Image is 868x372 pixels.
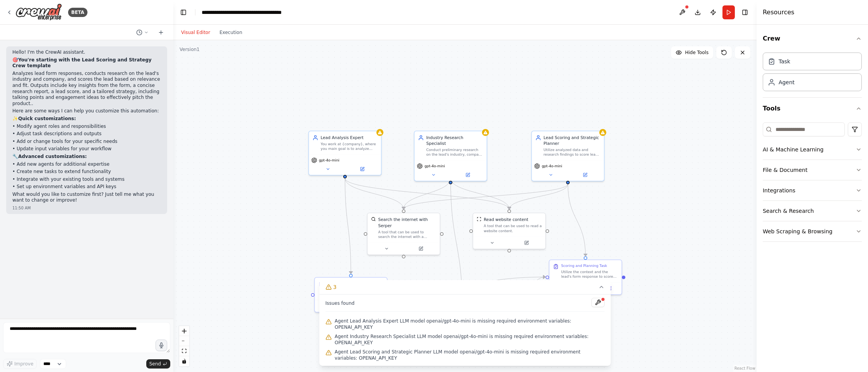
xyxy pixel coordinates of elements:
[321,142,378,151] div: You work at {company}, where you main goal is to analyze leads form responses to extract essentia...
[12,184,161,190] p: • Set up environment variables and API keys
[12,108,161,114] p: Here are some ways I can help you customize this automation:
[12,161,161,168] p: • Add new agents for additional expertise
[401,184,571,209] g: Edge from 2b5b5285-4033-425c-8836-790a3dcb494f to 73e1d804-0a64-44af-bdd8-b236b4a54fb0
[14,361,33,367] span: Improve
[484,217,528,223] div: Read website content
[179,356,189,366] button: toggle interactivity
[426,135,483,146] div: Industry Research Specialist
[335,318,605,330] span: Agent Lead Analysis Expert LLM model openai/gpt-4o-mini is missing required environment variables...
[342,178,407,209] g: Edge from 89b06761-059f-4533-bf9b-7df6b5e6dc26 to 73e1d804-0a64-44af-bdd8-b236b4a54fb0
[202,8,289,16] nav: breadcrumb
[155,28,167,37] button: Start a new chat
[319,280,611,294] button: 3
[179,336,189,346] button: zoom out
[12,71,161,107] p: Analyzes lead form responses, conducts research on the lead's industry and company, and scores th...
[179,326,189,366] div: React Flow controls
[477,217,481,221] img: ScrapeWebsiteTool
[378,229,436,239] div: A tool that can be used to search the internet with a search_query. Supports different search typ...
[506,184,571,209] g: Edge from 2b5b5285-4033-425c-8836-790a3dcb494f to b8f3d6b7-4798-4e83-a0b9-00bece09fdb7
[404,245,438,252] button: Open in side panel
[319,158,339,163] span: gpt-4o-mini
[342,178,512,209] g: Edge from 89b06761-059f-4533-bf9b-7df6b5e6dc26 to b8f3d6b7-4798-4e83-a0b9-00bece09fdb7
[180,46,200,53] div: Version 1
[346,166,379,173] button: Open in side panel
[451,172,485,178] button: Open in side panel
[12,146,161,152] p: • Update input variables for your workflow
[12,57,161,69] p: 🎯
[333,283,337,291] span: 3
[568,172,602,178] button: Open in side panel
[763,139,862,160] button: AI & Machine Learning
[599,285,619,292] button: Open in side panel
[149,361,161,367] span: Send
[378,217,436,228] div: Search the internet with Serper
[335,333,605,346] span: Agent Industry Research Specialist LLM model openai/gpt-4o-mini is missing required environment v...
[763,98,862,119] button: Tools
[763,8,794,17] h4: Resources
[15,3,62,21] img: Logo
[12,154,161,160] p: 🔧
[473,213,546,250] div: ScrapeWebsiteToolRead website contentA tool that can be used to read a website content.
[325,300,355,306] span: Issues found
[321,135,378,141] div: Lead Analysis Expert
[12,177,161,183] p: • Integrate with your existing tools and systems
[12,49,161,56] p: Hello! I'm the CrewAI assistant.
[510,239,543,246] button: Open in side panel
[763,180,862,200] button: Integrations
[18,116,76,121] strong: Quick customizations:
[531,131,604,181] div: Lead Scoring and Strategic PlannerUtilize analyzed data and research findings to score leads and ...
[426,148,483,157] div: Conduct preliminary research on the lead's industry, company size, and AI use case to provide a s...
[12,57,152,69] strong: You're starting with the Lead Scoring and Strategy Crew template
[215,28,247,37] button: Execution
[18,154,87,159] strong: Advanced customizations:
[671,46,713,59] button: Hide Tools
[12,169,161,175] p: • Create new tasks to extend functionality
[549,260,622,295] div: Scoring and Planning TaskUtilize the context and the lead's form response to score the lead. Cons...
[12,124,161,130] p: • Modify agent roles and responsibilities
[561,263,607,268] div: Scoring and Planning Task
[484,224,542,233] div: A tool that can be used to read a website content.
[335,349,605,361] span: Agent Lead Scoring and Strategic Planner LLM model openai/gpt-4o-mini is missing required environ...
[308,131,382,175] div: Lead Analysis ExpertYou work at {company}, where you main goal is to analyze leads form responses...
[414,131,487,181] div: Industry Research SpecialistConduct preliminary research on the lead's industry, company size, an...
[179,326,189,336] button: zoom in
[448,178,512,209] g: Edge from 14522d44-cf14-4517-a4a0-c5a12647f46c to b8f3d6b7-4798-4e83-a0b9-00bece09fdb7
[448,178,465,309] g: Edge from 14522d44-cf14-4517-a4a0-c5a12647f46c to b9147602-40dc-4afe-ae4f-75aed73cb5d6
[176,28,215,37] button: Visual Editor
[12,192,161,204] p: What would you like to customize first? Just tell me what you want to change or improve!
[156,340,167,351] button: Click to speak your automation idea
[12,131,161,137] p: • Adjust task descriptions and outputs
[367,213,440,255] div: SerperDevToolSearch the internet with SerperA tool that can be used to search the internet with a...
[502,274,545,333] g: Edge from b9147602-40dc-4afe-ae4f-75aed73cb5d6 to 7d9d6927-5caa-4798-b660-0a8c68efe85c
[685,49,709,56] span: Hide Tools
[342,178,354,273] g: Edge from 89b06761-059f-4533-bf9b-7df6b5e6dc26 to 38a434b5-a8ee-47bb-81e6-944f5a87230e
[12,139,161,145] p: • Add or change tools for your specific needs
[179,346,189,356] button: fit view
[763,119,862,248] div: Tools
[133,28,152,37] button: Switch to previous chat
[68,8,87,17] div: BETA
[314,277,387,313] div: Lead Analysis TaskAnalyze the lead's form responses to extract critical information that might be...
[3,359,37,369] button: Improve
[542,164,562,168] span: gpt-4o-mini
[763,49,862,97] div: Crew
[425,164,445,168] span: gpt-4o-mini
[12,116,161,122] p: ✨
[763,160,862,180] button: File & Document
[561,270,618,279] div: Utilize the context and the lead's form response to score the lead. Consider factors such as indu...
[734,366,755,370] a: React Flow attribution
[565,184,589,256] g: Edge from 2b5b5285-4033-425c-8836-790a3dcb494f to 7d9d6927-5caa-4798-b660-0a8c68efe85c
[763,201,862,221] button: Search & Research
[178,7,189,18] button: Hide left sidebar
[544,135,601,146] div: Lead Scoring and Strategic Planner
[740,7,750,18] button: Hide right sidebar
[146,359,170,369] button: Send
[779,78,794,86] div: Agent
[763,28,862,49] button: Crew
[763,221,862,241] button: Web Scraping & Browsing
[371,217,376,221] img: SerperDevTool
[544,148,601,157] div: Utilize analyzed data and research findings to score leads and suggest an appropriate plan.
[12,205,161,211] div: 11:50 AM
[779,58,790,65] div: Task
